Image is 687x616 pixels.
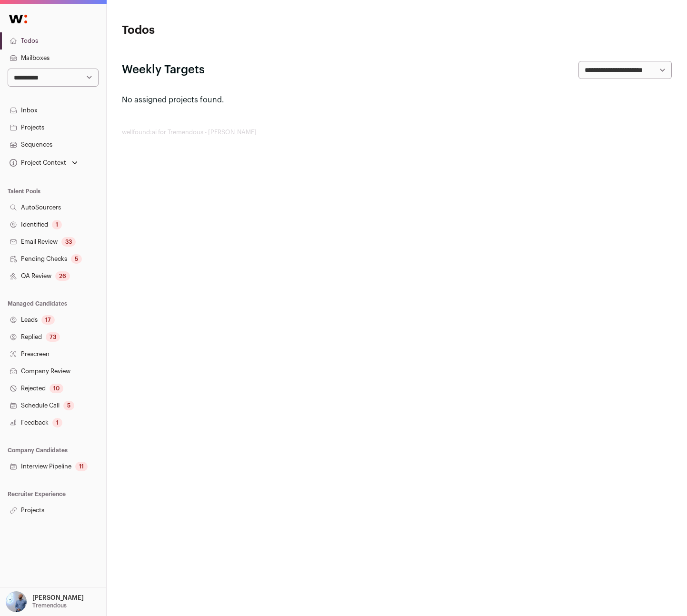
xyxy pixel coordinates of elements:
[46,332,60,342] div: 73
[55,271,70,281] div: 26
[122,62,205,78] h2: Weekly Targets
[122,94,672,106] p: No assigned projects found.
[8,159,66,167] div: Project Context
[4,10,32,29] img: Wellfound
[71,254,82,264] div: 5
[52,220,62,229] div: 1
[32,602,67,609] p: Tremendous
[32,594,84,602] p: [PERSON_NAME]
[122,23,305,38] h1: Todos
[50,384,63,393] div: 10
[52,418,62,427] div: 1
[75,462,88,471] div: 11
[4,591,86,612] button: Open dropdown
[8,156,80,169] button: Open dropdown
[41,315,55,325] div: 17
[6,591,27,612] img: 97332-medium_jpg
[63,401,74,410] div: 5
[122,129,672,136] footer: wellfound:ai for Tremendous - [PERSON_NAME]
[61,237,76,247] div: 33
